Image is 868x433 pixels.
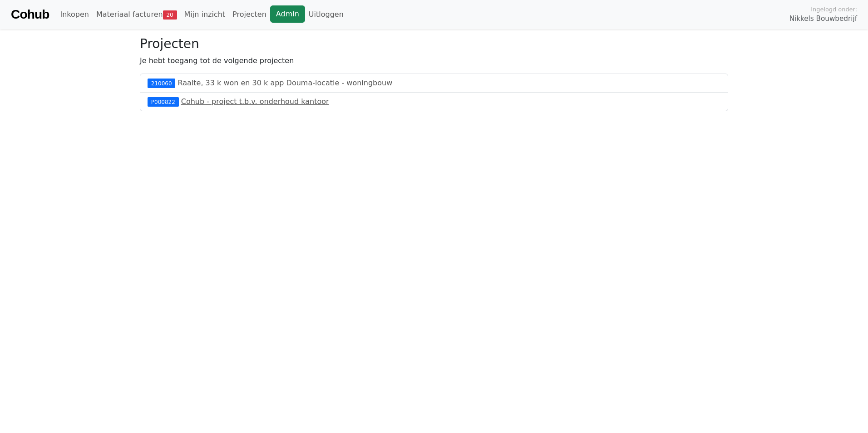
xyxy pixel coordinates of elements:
a: Mijn inzicht [181,5,229,24]
a: Cohub - project t.b.v. onderhoud kantoor [181,97,329,106]
span: 20 [163,10,177,20]
a: Cohub [11,4,49,25]
a: Inkopen [56,5,92,24]
a: Uitloggen [305,5,347,24]
span: Nikkels Bouwbedrijf [789,14,857,24]
h3: Projecten [140,36,728,52]
a: Materiaal facturen20 [93,5,181,24]
span: Ingelogd onder: [811,5,857,14]
a: Admin [270,5,305,23]
div: 210060 [148,79,175,88]
a: Raalte, 33 k won en 30 k app Douma-locatie - woningbouw [178,79,393,87]
p: Je hebt toegang tot de volgende projecten [140,55,728,66]
div: P000822 [148,97,179,106]
a: Projecten [229,5,270,24]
